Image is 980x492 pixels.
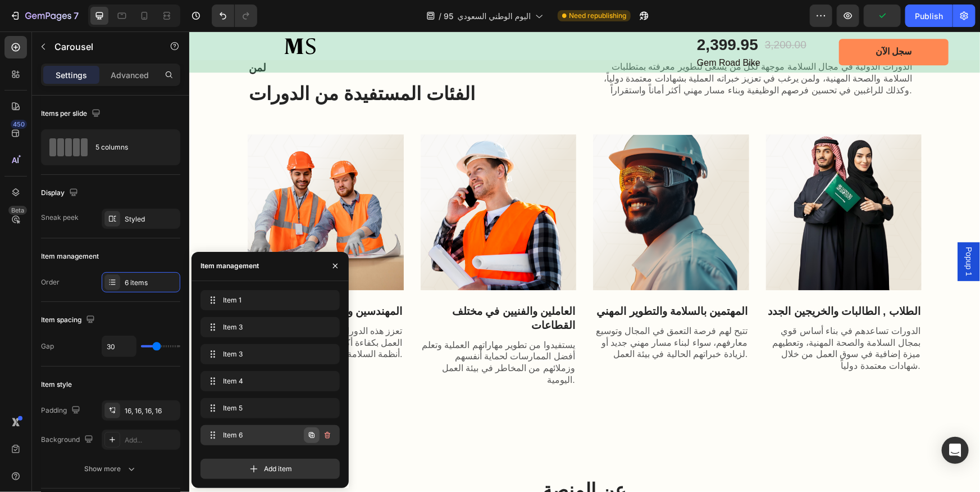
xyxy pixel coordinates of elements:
[508,26,617,38] p: Gem Road Bike
[444,10,531,22] span: اليوم الوطني السعودي 95
[578,294,732,341] p: الدورات تساعدهم في بناء أساس قوي بمجال السلامة والصحة المهنية، وتعطيهم ميزة إضافية في سوق العمل م...
[774,215,785,245] span: Popup 1
[405,30,723,65] p: الدورات الدولية في مجال السلامة موجهة لكل من يسعى لتطوير معرفته بمتطلبات السلامة والصحة المهنية، ...
[41,380,72,390] div: Item style
[25,3,197,38] img: gempages_559844796739355738-1b49c2dc-28d5-48ac-ba0a-5eda51de4cfe.svg
[95,134,164,160] div: 5 columns
[74,9,79,22] p: 7
[125,406,177,416] div: 16, 16, 16, 16
[405,273,559,287] p: المهتمين بالسلامة والتطوير المهني
[56,69,87,81] p: Settings
[60,273,213,287] p: المهندسين والمشرفين
[405,294,559,329] p: تتيح لهم فرصة التعمق في المجال وتوسيع معارفهم، سواء لبناء مسار مهني جديد أو لزيادة خبراتهم الحالي...
[200,261,259,271] div: Item management
[223,430,286,440] span: Item 6
[125,278,177,288] div: 6 items
[41,341,54,351] div: Gap
[578,273,732,287] p: الطلاب , الطالبات والخريجين الجدد
[41,106,103,121] div: Items per slide
[85,463,137,475] div: Show more
[102,336,136,356] input: Auto
[569,11,626,21] span: Need republishing
[4,4,84,27] button: 7
[650,7,759,34] a: سجل الآن
[125,214,177,224] div: Styled
[41,403,83,418] div: Padding
[8,206,27,215] div: Beta
[125,435,177,445] div: Add...
[404,103,560,259] img: gempages_559844796739355738-2e2d936d-be29-449e-ad72-2d27dfe9d0f4.png
[223,322,313,332] span: Item 3
[223,295,313,305] span: Item 1
[223,403,313,413] span: Item 5
[212,4,257,27] div: Undo/Redo
[41,186,80,201] div: Display
[111,69,149,81] p: Advanced
[233,273,386,301] p: العاملين والفنيين في مختلف القطاعات
[223,349,313,359] span: Item 3
[41,432,95,448] div: Background
[60,294,213,329] p: تعزز هذه الدورات قدرتهم على إدارة فرق العمل بكفاءة أكبر، وتمنحهم أدوات لتطبيق أنظمة السلامة الدول...
[41,213,79,223] div: Sneak peek
[577,103,733,259] img: gempages_559844796739355738-11cfe7a8-832c-4811-9108-49c87dd2164e.png
[41,277,60,287] div: Order
[54,40,150,53] p: Carousel
[223,376,313,386] span: Item 4
[264,464,292,474] span: Add item
[905,4,952,27] button: Publish
[189,31,980,492] iframe: Design area
[41,251,99,261] div: Item management
[942,437,969,464] div: Open Intercom Messenger
[439,10,441,22] span: /
[58,49,330,76] h2: الفئات المستفيدة من الدورات
[507,2,570,25] div: 2,399.95
[231,103,388,259] img: gempages_559844796739355738-aff29d7d-1a09-472b-8248-d27a9e4b410c.png
[41,459,180,479] button: Show more
[915,10,943,22] div: Publish
[41,313,97,328] div: Item spacing
[233,308,386,355] p: يستفيدوا من تطوير مهاراتهم العملية وتعلم أفضل الممارسات لحماية أنفسهم وزملائهم من المخاطر في بيئة...
[58,446,732,472] h2: عن المنصة
[575,6,618,22] div: 3,200.00
[11,120,27,129] div: 450
[686,15,722,26] p: سجل الآن
[58,103,215,259] img: gempages_559844796739355738-19138837-8995-40b2-9ca6-803c0a95af99.png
